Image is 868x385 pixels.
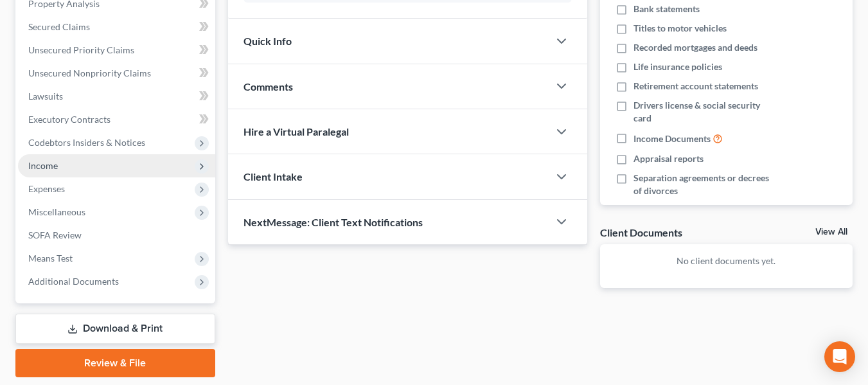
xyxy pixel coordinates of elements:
[18,108,215,131] a: Executory Contracts
[244,35,292,47] span: Quick Info
[18,39,215,62] a: Unsecured Priority Claims
[28,183,65,194] span: Expenses
[28,91,63,102] span: Lawsuits
[244,125,349,138] span: Hire a Virtual Paralegal
[824,341,855,372] div: Open Intercom Messenger
[610,255,842,267] p: No client documents yet.
[633,172,779,197] span: Separation agreements or decrees of divorces
[15,314,215,344] a: Download & Print
[28,253,73,264] span: Means Test
[15,349,215,377] a: Review & File
[633,132,711,145] span: Income Documents
[28,276,119,287] span: Additional Documents
[633,99,779,125] span: Drivers license & social security card
[28,137,145,148] span: Codebtors Insiders & Notices
[18,15,215,39] a: Secured Claims
[244,80,293,93] span: Comments
[28,44,134,55] span: Unsecured Priority Claims
[633,80,758,93] span: Retirement account statements
[244,170,303,183] span: Client Intake
[633,152,704,165] span: Appraisal reports
[28,206,85,217] span: Miscellaneous
[28,160,58,171] span: Income
[633,41,757,54] span: Recorded mortgages and deeds
[633,60,722,73] span: Life insurance policies
[600,226,682,239] div: Client Documents
[815,228,847,237] a: View All
[18,85,215,108] a: Lawsuits
[28,229,82,240] span: SOFA Review
[28,67,151,78] span: Unsecured Nonpriority Claims
[244,216,423,228] span: NextMessage: Client Text Notifications
[18,224,215,247] a: SOFA Review
[28,114,111,125] span: Executory Contracts
[633,22,727,35] span: Titles to motor vehicles
[18,62,215,85] a: Unsecured Nonpriority Claims
[633,3,700,15] span: Bank statements
[28,21,90,32] span: Secured Claims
